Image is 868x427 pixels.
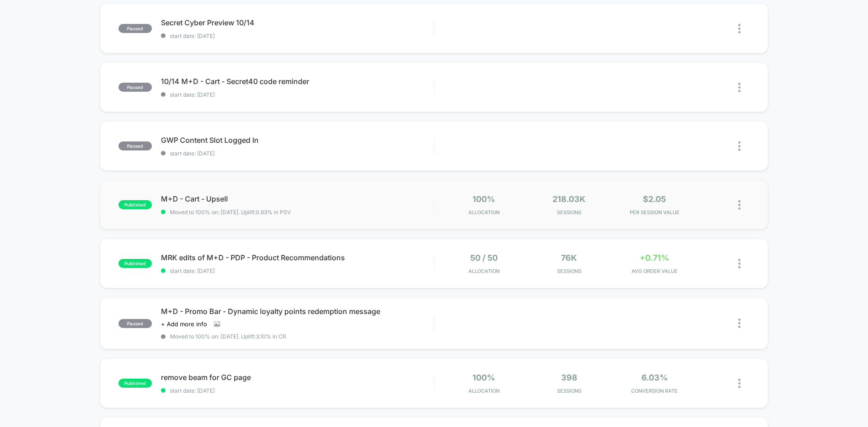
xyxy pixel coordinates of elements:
[561,373,577,382] span: 398
[552,194,585,204] span: 218.03k
[738,319,741,328] img: close
[529,268,610,274] span: Sessions
[529,388,610,394] span: Sessions
[170,333,286,340] span: Moved to 100% on: [DATE] . Uplift: 3.10% in CR
[161,77,434,86] span: 10/14 M+D - Cart - Secret40 code reminder
[468,388,500,394] span: Allocation
[642,373,668,382] span: 6.03%
[161,307,434,316] span: M+D - Promo Bar - Dynamic loyalty points redemption message
[640,253,669,263] span: +0.71%
[472,194,495,204] span: 100%
[118,24,152,33] span: paused
[161,136,434,145] span: GWP Content Slot Logged In
[118,141,152,150] span: paused
[468,209,500,216] span: Allocation
[738,259,741,268] img: close
[614,209,695,216] span: PER SESSION VALUE
[161,18,434,27] span: Secret Cyber Preview 10/14
[118,379,152,388] span: published
[161,33,434,39] span: start date: [DATE]
[561,253,577,263] span: 76k
[161,373,434,382] span: remove beam for GC page
[118,200,152,209] span: published
[738,379,741,388] img: close
[529,209,610,216] span: Sessions
[161,267,434,274] span: start date: [DATE]
[738,83,741,92] img: close
[161,320,207,328] span: + Add more info
[614,388,695,394] span: CONVERSION RATE
[161,150,434,157] span: start date: [DATE]
[643,194,666,204] span: $2.05
[738,141,741,151] img: close
[738,200,741,210] img: close
[470,253,498,263] span: 50 / 50
[118,83,152,92] span: paused
[738,24,741,33] img: close
[170,209,291,216] span: Moved to 100% on: [DATE] . Uplift: 0.63% in PSV
[118,319,152,328] span: paused
[161,91,434,98] span: start date: [DATE]
[472,373,495,382] span: 100%
[614,268,695,274] span: AVG ORDER VALUE
[468,268,500,274] span: Allocation
[118,259,152,268] span: published
[161,253,434,262] span: MRK edits of M+D - PDP - Product Recommendations
[161,387,434,394] span: start date: [DATE]
[161,194,434,203] span: M+D - Cart - Upsell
